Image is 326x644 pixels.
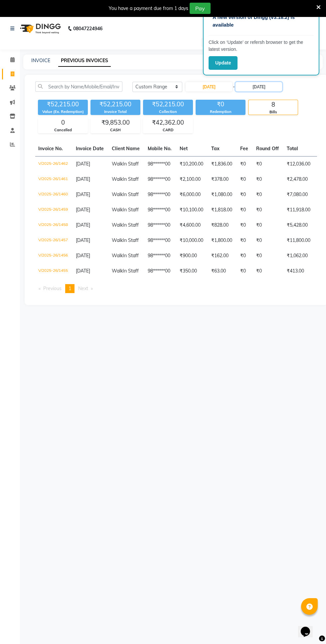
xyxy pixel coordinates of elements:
td: ₹0 [252,264,283,279]
div: CARD [143,127,193,133]
div: 8 [248,100,298,109]
td: ₹7,080.00 [283,187,314,202]
div: ₹0 [196,100,245,109]
span: Walk [112,176,123,182]
td: ₹63.00 [207,264,236,279]
td: ₹10,000.00 [176,233,207,248]
input: End Date [236,82,282,91]
span: [DATE] [76,161,90,167]
td: ₹0 [236,218,252,233]
td: ₹0 [236,248,252,264]
span: Fee [240,146,248,152]
a: INVOICE [31,57,50,63]
td: ₹413.00 [283,264,314,279]
td: V/2025-26/1460 [34,187,72,202]
input: Search by Name/Mobile/Email/Invoice No [35,81,122,92]
span: [DATE] [76,237,90,243]
td: ₹5,428.00 [283,218,314,233]
td: ₹828.00 [207,218,236,233]
span: Invoice Date [76,146,104,152]
span: In Staff [123,237,139,243]
span: Invoice No. [38,146,63,152]
td: ₹0 [252,233,283,248]
td: V/2025-26/1455 [34,264,72,279]
span: [DATE] [76,191,90,197]
div: Collection [143,109,193,115]
td: ₹1,818.00 [207,202,236,218]
button: Pay [190,3,211,14]
p: A new version of Dingg (v3.18.2) is available [213,14,310,29]
td: ₹11,918.00 [283,202,314,218]
span: In Staff [123,191,139,197]
span: [DATE] [76,268,90,274]
div: Redemption [196,109,245,115]
span: [DATE] [76,253,90,259]
td: ₹11,800.00 [283,233,314,248]
td: ₹0 [236,187,252,202]
td: ₹4,600.00 [176,218,207,233]
span: Walk [112,161,123,167]
div: ₹52,215.00 [90,100,140,109]
span: Mobile No. [148,146,172,152]
span: Next [78,285,88,291]
p: Click on ‘Update’ or refersh browser to get the latest version. [209,39,314,53]
div: Cancelled [38,127,87,133]
span: - [233,83,235,90]
div: Bills [248,109,298,115]
div: CASH [91,127,140,133]
span: In Staff [123,253,139,259]
div: ₹42,362.00 [143,118,193,127]
span: In Staff [123,222,139,228]
td: V/2025-26/1456 [34,248,72,264]
span: Round Off [256,146,279,152]
b: 08047224946 [73,19,102,38]
button: Update [209,56,238,70]
td: V/2025-26/1458 [34,218,72,233]
span: Previous [43,285,62,291]
td: ₹10,200.00 [176,156,207,172]
div: You have a payment due from 1 days [109,5,188,12]
td: ₹1,836.00 [207,156,236,172]
nav: Pagination [35,284,317,293]
span: Walk [112,268,123,274]
span: In Staff [123,161,139,167]
span: Client Name [112,146,140,152]
span: In Staff [123,268,139,274]
td: ₹350.00 [176,264,207,279]
td: ₹1,062.00 [283,248,314,264]
td: ₹0 [236,233,252,248]
span: Walk [112,191,123,197]
div: 0 [38,118,87,127]
td: ₹1,800.00 [207,233,236,248]
span: In Staff [123,176,139,182]
td: ₹10,100.00 [176,202,207,218]
div: Value (Ex. Redemption) [38,109,88,115]
div: ₹52,215.00 [143,100,193,109]
div: ₹52,215.00 [38,100,88,109]
td: ₹162.00 [207,248,236,264]
td: V/2025-26/1461 [34,172,72,187]
span: [DATE] [76,207,90,213]
td: V/2025-26/1462 [34,156,72,172]
span: In Staff [123,207,139,213]
td: ₹2,100.00 [176,172,207,187]
td: ₹0 [252,218,283,233]
span: Walk [112,253,123,259]
iframe: chat widget [298,617,319,637]
span: [DATE] [76,176,90,182]
td: ₹0 [252,156,283,172]
a: PREVIOUS INVOICES [58,55,111,67]
td: ₹0 [236,156,252,172]
div: Invoice Total [90,109,140,115]
td: ₹12,036.00 [283,156,314,172]
td: V/2025-26/1457 [34,233,72,248]
td: V/2025-26/1459 [34,202,72,218]
span: [DATE] [76,222,90,228]
td: ₹900.00 [176,248,207,264]
span: Walk [112,222,123,228]
input: Start Date [186,82,232,91]
td: ₹1,080.00 [207,187,236,202]
span: Walk [112,207,123,213]
span: Total [287,146,298,152]
td: ₹0 [236,264,252,279]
